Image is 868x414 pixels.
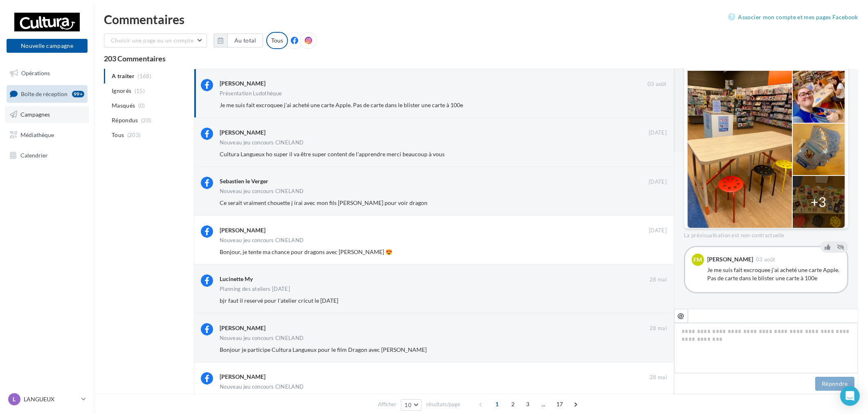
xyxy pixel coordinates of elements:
[220,151,445,157] span: Cultura Langueux ho super il va être super content de l'apprendre merci beaucoup à vous
[214,34,263,47] button: Au total
[7,39,88,53] button: Nouvelle campagne
[648,81,667,88] span: 03 août
[650,374,667,381] span: 28 mai
[112,131,124,139] span: Tous
[72,91,84,97] div: 99+
[112,101,135,110] span: Masqués
[220,248,392,255] span: Bonjour, je tente ma chance pour dragons avec [PERSON_NAME] 😍
[20,131,54,138] span: Médiathèque
[220,177,268,185] div: Sebastien le Verger
[112,87,131,95] span: Ignorés
[112,116,138,124] span: Répondus
[729,12,858,22] a: Associer mon compte et mes pages Facebook
[220,346,427,353] span: Bonjour je participe Cultura Langueux pour le film Dragon avec [PERSON_NAME]
[220,189,304,194] div: Nouveau jeu concours CINELAND
[650,276,667,283] span: 28 mai
[220,91,282,96] div: Présentation Ludothèque
[678,312,685,319] i: @
[220,324,265,332] div: [PERSON_NAME]
[135,88,145,94] span: (15)
[111,37,193,44] span: Choisir une page ou un compte
[220,297,338,304] span: bjr faut il reservé pour l'atelier cricut le [DATE]
[684,229,848,239] div: La prévisualisation est non-contractuelle
[141,117,151,124] span: (20)
[21,70,50,76] span: Opérations
[220,128,265,137] div: [PERSON_NAME]
[694,256,702,264] span: FM
[649,129,667,137] span: [DATE]
[20,111,50,118] span: Campagnes
[220,79,265,88] div: [PERSON_NAME]
[674,309,688,323] button: @
[220,226,265,234] div: [PERSON_NAME]
[649,178,667,186] span: [DATE]
[7,391,88,407] a: L LANGUEUX
[5,126,89,144] a: Médiathèque
[138,102,145,109] span: (0)
[5,85,89,103] a: Boîte de réception99+
[220,373,265,381] div: [PERSON_NAME]
[20,151,48,158] span: Calendrier
[220,140,304,145] div: Nouveau jeu concours CINELAND
[220,238,304,243] div: Nouveau jeu concours CINELAND
[811,193,826,211] div: +3
[815,377,855,391] button: Répondre
[220,335,304,341] div: Nouveau jeu concours CINELAND
[266,32,288,49] div: Tous
[104,55,858,62] div: 203 Commentaires
[220,101,463,108] span: Je me suis fait excroquee j'ai acheté une carte Apple. Pas de carte dans le blister une carte à 100e
[24,395,78,403] p: LANGUEUX
[490,398,504,411] span: 1
[537,398,550,411] span: ...
[707,266,841,282] div: Je me suis fait excroquee j'ai acheté une carte Apple. Pas de carte dans le blister une carte à 100e
[521,398,534,411] span: 3
[21,90,67,97] span: Boîte de réception
[650,325,667,332] span: 28 mai
[756,257,775,262] span: 03 août
[840,386,860,406] div: Open Intercom Messenger
[227,34,263,47] button: Au total
[220,384,304,389] div: Nouveau jeu concours CINELAND
[220,286,290,292] div: Planning des ateliers [DATE]
[649,227,667,234] span: [DATE]
[5,106,89,123] a: Campagnes
[553,398,567,411] span: 17
[104,13,858,25] div: Commentaires
[405,402,412,408] span: 10
[426,400,460,408] span: résultats/page
[13,395,16,403] span: L
[127,132,141,138] span: (203)
[5,65,89,82] a: Opérations
[5,147,89,164] a: Calendrier
[378,400,396,408] span: Afficher
[220,275,253,283] div: Lucinette My
[104,34,207,47] button: Choisir une page ou un compte
[707,256,753,262] div: [PERSON_NAME]
[506,398,519,411] span: 2
[220,199,427,206] span: Ce serait vraiment chouette j irai avec mon fils [PERSON_NAME] pour voir dragon
[401,399,422,411] button: 10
